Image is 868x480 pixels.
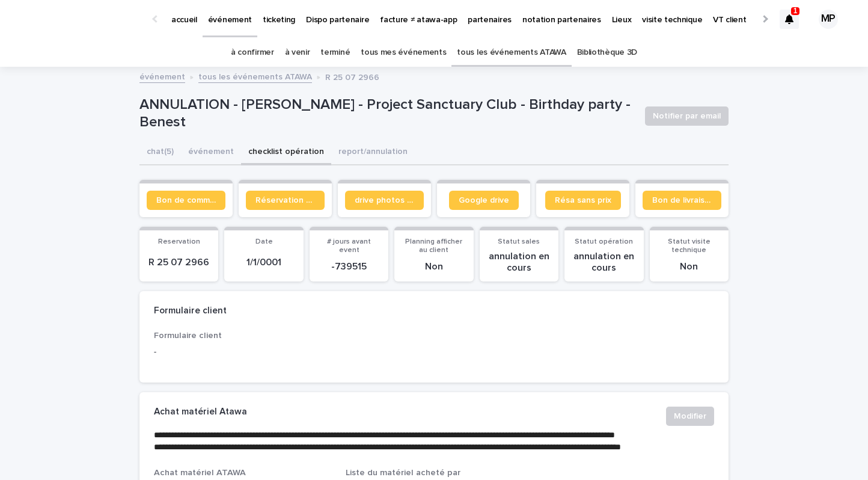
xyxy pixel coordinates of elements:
span: Achat matériel ATAWA [154,469,246,477]
a: Bon de commande [147,191,225,210]
button: checklist opération [241,140,331,165]
a: Résa sans prix [545,191,621,210]
p: -739515 [317,261,381,272]
div: 1 [780,10,799,29]
span: Planning afficher au client [405,238,462,254]
div: MP [819,10,838,29]
a: terminé [320,38,350,67]
span: Réservation client [255,196,315,205]
span: # jours avant event [327,238,371,254]
button: Modifier [666,407,714,426]
a: Réservation client [246,191,325,210]
a: à confirmer [231,38,274,67]
span: drive photos coordinateur [355,196,414,205]
span: Formulaire client [154,331,222,340]
span: Statut visite technique [668,238,711,254]
a: Bibliothèque 3D [577,38,637,67]
a: tous les événements ATAWA [457,38,566,67]
a: drive photos coordinateur [345,191,424,210]
img: Ls34BcGeRexTGTNfXpUC [24,7,141,31]
span: Reservation [158,238,200,245]
span: Statut opération [575,238,633,245]
button: Notifier par email [645,106,729,126]
button: chat (5) [139,140,181,165]
p: 1/1/0001 [231,257,296,268]
span: Notifier par email [653,110,721,122]
a: événement [139,69,185,83]
button: report/annulation [331,140,415,165]
p: ANNULATION - [PERSON_NAME] - Project Sanctuary Club - Birthday party - Benest [139,96,635,131]
h2: Formulaire client [154,306,227,316]
p: 1 [793,7,798,15]
p: Non [402,261,466,272]
p: Non [657,261,721,272]
p: R 25 07 2966 [147,257,211,268]
h2: Achat matériel Atawa [154,407,247,417]
p: - [154,346,331,358]
a: Bon de livraison [643,191,721,210]
span: Modifier [674,410,706,422]
a: tous les événements ATAWA [198,69,312,83]
p: R 25 07 2966 [325,70,379,83]
span: Bon de commande [156,196,216,205]
span: Statut sales [498,238,540,245]
a: Google drive [449,191,519,210]
span: Date [255,238,273,245]
a: tous mes événements [361,38,446,67]
button: événement [181,140,241,165]
a: à venir [285,38,310,67]
span: Google drive [459,196,509,205]
span: Bon de livraison [652,196,712,205]
p: annulation en cours [487,251,551,274]
span: Résa sans prix [555,196,611,205]
p: annulation en cours [572,251,636,274]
